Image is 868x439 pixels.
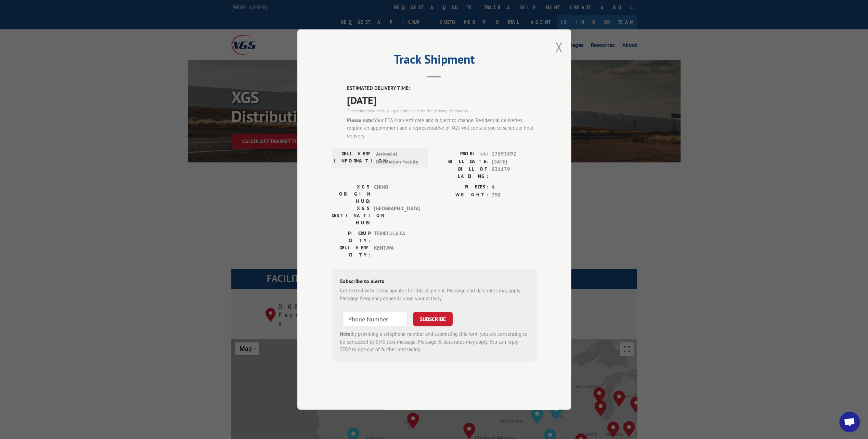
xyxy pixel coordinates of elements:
[839,412,860,432] div: Open chat
[376,150,422,165] span: Arrived at Destination Facility
[332,244,370,258] label: DELIVERY CITY:
[347,117,537,140] div: Your ETA is an estimate and subject to change. Residential deliveries require an appointment and ...
[347,117,374,123] strong: Please note:
[434,158,488,166] label: BILL DATE:
[492,150,537,158] span: 17593892
[374,183,420,205] span: CHINO
[347,84,537,92] label: ESTIMATED DELIVERY TIME:
[555,38,562,56] button: Close modal
[342,312,407,326] input: Phone Number
[340,277,529,287] div: Subscribe to alerts
[340,287,529,302] div: Get texted with status updates for this shipment. Message and data rates may apply. Message frequ...
[347,92,537,108] span: [DATE]
[347,108,537,114] div: The estimated time is using the time zone for the delivery destination.
[492,183,537,191] span: 4
[492,158,537,166] span: [DATE]
[374,244,420,258] span: KENT , WA
[492,165,537,180] span: 931179
[374,205,420,226] span: [GEOGRAPHIC_DATA]
[332,54,537,67] h2: Track Shipment
[492,191,537,199] span: 798
[332,183,370,205] label: XGS ORIGIN HUB:
[334,150,372,165] label: DELIVERY INFORMATION:
[374,230,420,244] span: TEMECULA , CA
[434,150,488,158] label: PROBILL:
[434,183,488,191] label: PIECES:
[340,330,529,354] div: by providing a telephone number and submitting this form you are consenting to be contacted by SM...
[332,205,370,226] label: XGS DESTINATION HUB:
[340,331,352,337] strong: Note:
[434,191,488,199] label: WEIGHT:
[434,165,488,180] label: BILL OF LADING:
[413,312,453,326] button: SUBSCRIBE
[332,230,370,244] label: PICKUP CITY:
